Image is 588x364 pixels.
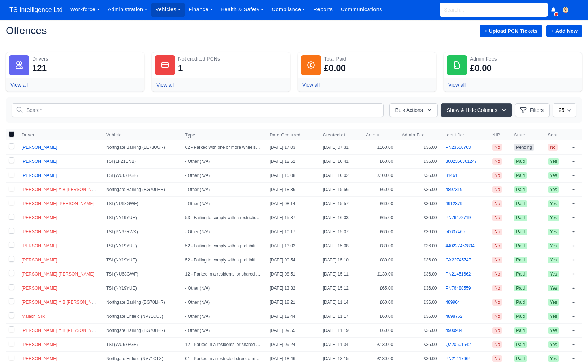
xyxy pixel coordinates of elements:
a: Compliance [268,3,309,17]
button: State [514,132,531,138]
td: [DATE] 09:54 [265,253,318,267]
a: View all [302,82,320,88]
td: £36.00 [397,267,441,281]
button: Admin Fee [402,132,430,138]
a: + Add New [546,25,582,37]
td: [DATE] 15:12 [319,281,362,295]
td: Northgate Barking (BG70LHR) [102,183,181,197]
button: Filters [515,103,550,117]
span: Yes [548,214,559,221]
span: Yes [548,271,559,277]
span: [PERSON_NAME] [22,159,57,164]
input: Search [12,103,384,117]
a: [PERSON_NAME] [22,257,57,263]
span: Driver [22,132,35,138]
span: [PERSON_NAME] [22,286,57,291]
span: TS Intelligence Ltd [6,3,66,17]
td: £60.00 [362,183,397,197]
td: £36.00 [397,169,441,183]
span: No [492,186,502,193]
span: [PERSON_NAME] [PERSON_NAME] [22,272,94,277]
td: £36.00 [397,239,441,253]
td: Northgate Barking (BG70LHR) [102,295,181,309]
td: [DATE] 11:14 [319,295,362,309]
td: TSI (NY19YUE) [102,239,181,253]
span: Paid [514,158,527,165]
td: £36.00 [397,324,441,338]
td: £36.00 [397,155,441,169]
span: Admin Fee [402,132,424,138]
td: TSI (NY19YUE) [102,281,181,295]
button: Show & Hide Columns [441,103,512,117]
span: No [492,271,502,277]
span: Yes [548,257,559,263]
a: 4898762 [445,314,462,319]
span: Paid [514,327,527,334]
td: [DATE] 10:41 [319,155,362,169]
td: [DATE] 11:19 [319,324,362,338]
a: Administration [104,3,151,17]
td: £65.00 [362,281,397,295]
span: No [548,144,558,151]
a: PN23556763 [445,145,471,150]
td: - Other (N/A) [181,155,265,169]
a: 50637469 [445,229,464,234]
div: 1 [178,62,183,74]
span: Yes [548,313,559,320]
td: £36.00 [397,295,441,309]
a: [PERSON_NAME] [PERSON_NAME] [22,201,94,206]
span: [PERSON_NAME] Y B [PERSON_NAME] [22,328,102,333]
a: PN21451662 [445,272,471,277]
td: 52 - Failing to comply with a prohibition on certain types of vehicle (N/A) [181,253,265,267]
div: Total Paid [324,55,433,62]
td: - Other (N/A) [181,197,265,211]
div: 121 [32,62,47,74]
td: Northgate Enfield (NV71CUJ) [102,309,181,324]
td: [DATE] 18:36 [265,183,318,197]
td: [DATE] 15:08 [265,169,318,183]
a: View all [156,82,174,88]
td: [DATE] 15:10 [319,253,362,267]
td: 62 - Parked with one or more wheels on or over a footpath or any part of a road other than a carr... [181,140,265,155]
span: Paid [514,243,527,249]
span: Paid [514,355,527,362]
td: [DATE] 10:17 [265,225,318,239]
a: [PERSON_NAME] [22,342,57,347]
span: No [492,285,502,291]
td: [DATE] 08:14 [265,197,318,211]
a: Vehicles [151,3,185,17]
a: GX22745747 [445,257,471,263]
span: Paid [514,229,527,235]
td: Northgate Barking (BG70LHR) [102,324,181,338]
td: £36.00 [397,197,441,211]
td: £36.00 [397,338,441,352]
a: Finance [185,3,217,17]
span: Paid [514,214,527,221]
span: Yes [548,299,559,305]
span: Created at [323,132,345,138]
td: [DATE] 15:07 [319,225,362,239]
td: [DATE] 12:52 [265,155,318,169]
button: Identifier [445,132,470,138]
a: [PERSON_NAME] [22,356,57,361]
td: [DATE] 17:03 [265,140,318,155]
span: No [492,229,502,235]
span: [PERSON_NAME] Y B [PERSON_NAME] [22,300,102,305]
a: QZ20501542 [445,342,471,347]
td: 12 - Parked in a residents’ or shared use parking place or zone without a valid virtual permit or... [181,338,265,352]
td: £36.00 [397,309,441,324]
a: 489964 [445,300,460,305]
span: Yes [548,355,559,362]
div: £0.00 [470,62,492,74]
div: £0.00 [324,62,346,74]
a: 440227462804 [445,243,474,248]
td: [DATE] 18:21 [265,295,318,309]
h2: Offences [6,25,289,35]
td: [DATE] 11:17 [319,309,362,324]
td: 12 - Parked in a residents’ or shared use parking place or zone without a valid virtual permit or... [181,267,265,281]
span: State [514,132,525,138]
span: No [492,214,502,221]
a: Reports [309,3,337,17]
td: [DATE] 15:08 [319,239,362,253]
